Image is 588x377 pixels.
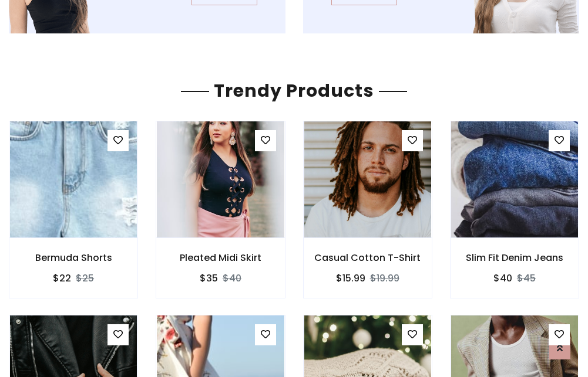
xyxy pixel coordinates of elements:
del: $45 [517,271,536,285]
del: $19.99 [370,271,399,285]
span: Trendy Products [209,78,379,103]
h6: $35 [200,273,218,284]
h6: Slim Fit Denim Jeans [451,252,579,263]
h6: $22 [53,273,71,284]
h6: $40 [493,273,512,284]
h6: Casual Cotton T-Shirt [304,252,432,263]
h6: Bermuda Shorts [9,252,137,263]
h6: $15.99 [336,273,365,284]
del: $40 [223,271,241,285]
del: $25 [76,271,94,285]
h6: Pleated Midi Skirt [156,252,284,263]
